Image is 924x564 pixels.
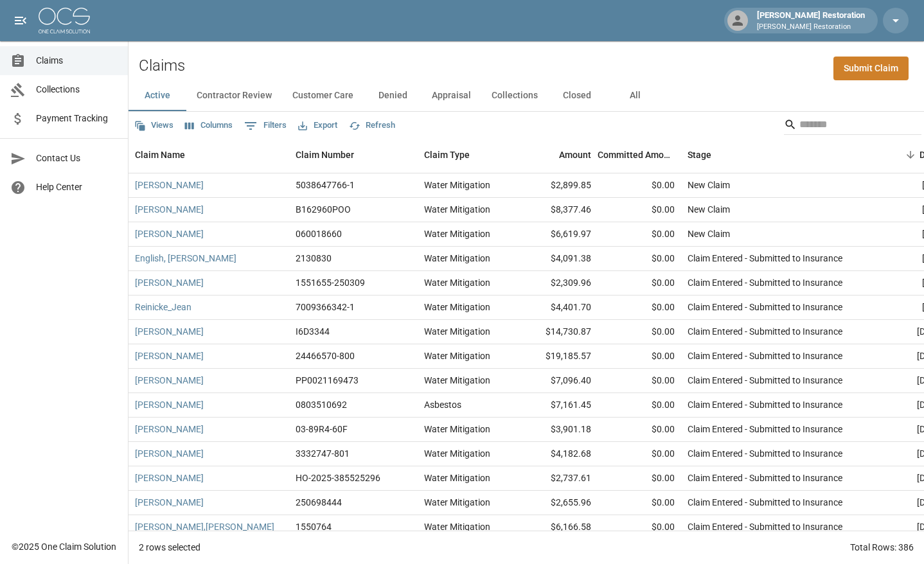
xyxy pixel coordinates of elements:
[598,320,681,344] div: $0.00
[850,541,914,554] div: Total Rows: 386
[688,447,842,460] div: Claim Entered - Submitted to Insurance
[289,137,418,173] div: Claim Number
[364,80,422,111] button: Denied
[424,374,490,387] div: Water Mitigation
[131,116,177,136] button: Views
[296,349,355,362] div: 24466570-800
[296,471,380,484] div: HO-2025-385525296
[752,9,870,32] div: [PERSON_NAME] Restoration
[135,203,204,216] a: [PERSON_NAME]
[296,301,355,313] div: 7009366342-1
[514,247,598,271] div: $4,091.38
[688,520,842,533] div: Claim Entered - Submitted to Insurance
[135,471,204,484] a: [PERSON_NAME]
[36,54,118,67] span: Claims
[296,137,354,173] div: Claim Number
[688,227,730,240] div: New Claim
[424,398,461,411] div: Asbestos
[514,466,598,491] div: $2,737.61
[296,227,342,240] div: 060018660
[424,520,490,533] div: Water Mitigation
[424,349,490,362] div: Water Mitigation
[295,116,341,136] button: Export
[135,349,204,362] a: [PERSON_NAME]
[757,22,865,33] p: [PERSON_NAME] Restoration
[296,423,348,436] div: 03-89R4-60F
[606,80,664,111] button: All
[514,418,598,442] div: $3,901.18
[39,8,90,33] img: ocs-logo-white-transparent.png
[129,80,186,111] button: Active
[282,80,364,111] button: Customer Care
[424,423,490,436] div: Water Mitigation
[481,80,548,111] button: Collections
[36,152,118,165] span: Contact Us
[598,466,681,491] div: $0.00
[514,515,598,540] div: $6,166.58
[598,222,681,247] div: $0.00
[902,146,920,164] button: Sort
[346,116,398,136] button: Refresh
[182,116,236,136] button: Select columns
[296,520,332,533] div: 1550764
[135,227,204,240] a: [PERSON_NAME]
[688,496,842,509] div: Claim Entered - Submitted to Insurance
[681,137,874,173] div: Stage
[598,393,681,418] div: $0.00
[514,137,598,173] div: Amount
[514,320,598,344] div: $14,730.87
[135,447,204,460] a: [PERSON_NAME]
[135,137,185,173] div: Claim Name
[424,447,490,460] div: Water Mitigation
[135,374,204,387] a: [PERSON_NAME]
[688,203,730,216] div: New Claim
[241,116,290,136] button: Show filters
[688,471,842,484] div: Claim Entered - Submitted to Insurance
[135,252,236,265] a: English, [PERSON_NAME]
[139,541,200,554] div: 2 rows selected
[135,179,204,191] a: [PERSON_NAME]
[296,179,355,191] div: 5038647766-1
[135,276,204,289] a: [PERSON_NAME]
[139,57,185,75] h2: Claims
[296,398,347,411] div: 0803510692
[559,137,591,173] div: Amount
[688,374,842,387] div: Claim Entered - Submitted to Insurance
[598,344,681,369] div: $0.00
[424,179,490,191] div: Water Mitigation
[514,222,598,247] div: $6,619.97
[129,137,289,173] div: Claim Name
[296,252,332,265] div: 2130830
[422,80,481,111] button: Appraisal
[424,227,490,240] div: Water Mitigation
[36,112,118,125] span: Payment Tracking
[36,181,118,194] span: Help Center
[296,374,359,387] div: PP0021169473
[514,198,598,222] div: $8,377.46
[514,491,598,515] div: $2,655.96
[688,349,842,362] div: Claim Entered - Submitted to Insurance
[418,137,514,173] div: Claim Type
[598,247,681,271] div: $0.00
[598,137,681,173] div: Committed Amount
[135,325,204,338] a: [PERSON_NAME]
[135,398,204,411] a: [PERSON_NAME]
[688,325,842,338] div: Claim Entered - Submitted to Insurance
[598,271,681,295] div: $0.00
[688,301,842,313] div: Claim Entered - Submitted to Insurance
[514,369,598,393] div: $7,096.40
[598,418,681,442] div: $0.00
[598,295,681,320] div: $0.00
[135,301,191,313] a: Reinicke_Jean
[598,137,675,173] div: Committed Amount
[688,179,730,191] div: New Claim
[424,325,490,338] div: Water Mitigation
[514,295,598,320] div: $4,401.70
[36,83,118,96] span: Collections
[424,203,490,216] div: Water Mitigation
[688,423,842,436] div: Claim Entered - Submitted to Insurance
[598,369,681,393] div: $0.00
[833,57,909,80] a: Submit Claim
[598,442,681,466] div: $0.00
[548,80,606,111] button: Closed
